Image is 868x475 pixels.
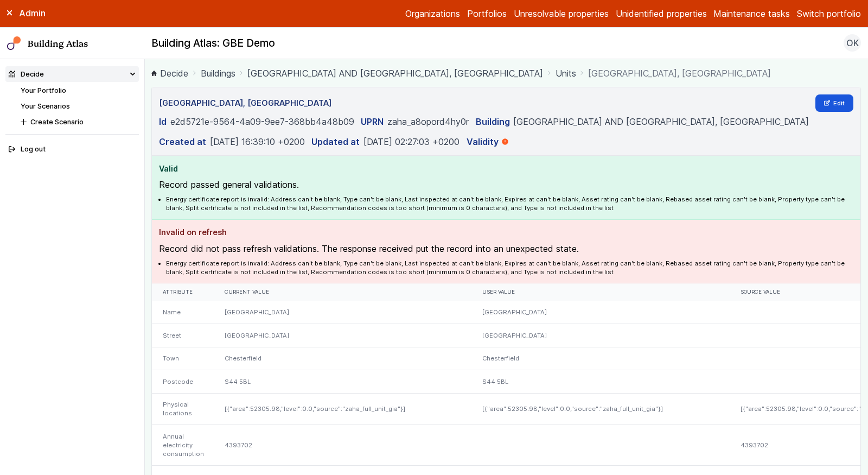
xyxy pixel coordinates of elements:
a: Buildings [201,67,235,80]
div: Physical locations [152,393,214,425]
div: [GEOGRAPHIC_DATA] [472,301,730,324]
dd: [DATE] 02:27:03 +0200 [363,135,459,148]
a: Edit [815,94,854,112]
div: Attribute [163,289,204,296]
div: Current value [225,289,462,296]
div: S44 5BL [472,370,730,394]
div: Street [152,324,214,347]
div: User value [482,289,719,296]
a: [GEOGRAPHIC_DATA] AND [GEOGRAPHIC_DATA], [GEOGRAPHIC_DATA] [513,116,809,127]
div: [GEOGRAPHIC_DATA] [472,324,730,347]
div: Chesterfield [214,347,472,370]
div: [GEOGRAPHIC_DATA] [214,301,472,324]
dt: Validity [467,135,499,148]
dt: Updated at [311,135,360,148]
dd: e2d5721e-9564-4a09-9ee7-368bb4a48b09 [170,115,354,128]
button: Log out [5,142,139,157]
summary: Decide [5,66,139,82]
a: Maintenance tasks [713,7,790,20]
div: [{"area":52305.98,"level":0.0,"source":"zaha_full_unit_gia"}] [472,393,730,425]
dt: UPRN [361,115,384,128]
div: Decide [9,69,44,79]
a: Decide [151,67,188,80]
dt: Created at [159,135,206,148]
h4: Valid [159,163,853,175]
a: Organizations [405,7,460,20]
a: Unidentified properties [616,7,707,20]
div: Postcode [152,370,214,394]
dt: Building [476,115,510,128]
a: Portfolios [467,7,507,20]
div: Annual electricity consumption [152,425,214,466]
p: Record passed general validations. [159,178,853,191]
p: Record did not pass refresh validations. The response received put the record into an unexpected ... [159,242,853,255]
a: Units [556,67,576,80]
dt: Id [159,115,167,128]
h3: [GEOGRAPHIC_DATA], [GEOGRAPHIC_DATA] [159,97,331,109]
div: Chesterfield [472,347,730,370]
li: Energy certificate report is invalid: Address can't be blank, Type can't be blank, Last inspected... [166,259,853,276]
div: S44 5BL [214,370,472,394]
a: [GEOGRAPHIC_DATA] AND [GEOGRAPHIC_DATA], [GEOGRAPHIC_DATA] [247,67,543,80]
li: Energy certificate report is invalid: Address can't be blank, Type can't be blank, Last inspected... [166,195,853,212]
div: [GEOGRAPHIC_DATA] [214,324,472,347]
div: 4393702 [214,425,472,466]
button: Create Scenario [17,114,139,130]
h2: Building Atlas: GBE Demo [151,36,275,50]
button: Switch portfolio [797,7,861,20]
a: Your Scenarios [21,102,70,110]
span: [GEOGRAPHIC_DATA], [GEOGRAPHIC_DATA] [588,67,771,80]
span: OK [846,36,859,49]
img: main-0bbd2752.svg [7,36,21,50]
dd: [DATE] 16:39:10 +0200 [210,135,305,148]
button: OK [844,34,861,52]
div: Name [152,301,214,324]
dd: zaha_a8opord4hy0r [387,115,469,128]
div: Town [152,347,214,370]
a: Your Portfolio [21,86,66,94]
div: [{"area":52305.98,"level":0.0,"source":"zaha_full_unit_gia"}] [214,393,472,425]
a: Unresolvable properties [514,7,609,20]
h4: Invalid on refresh [159,226,853,238]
